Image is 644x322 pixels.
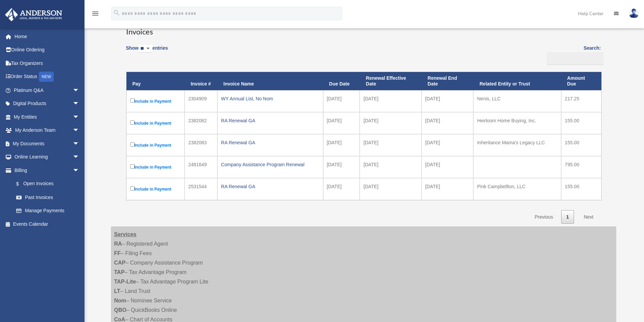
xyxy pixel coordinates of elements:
span: arrow_drop_down [73,137,86,151]
strong: FF [114,250,121,256]
a: Next [579,210,599,224]
td: [DATE] [360,90,422,112]
td: Nenis, LLC [473,90,561,112]
label: Include in Payment [130,97,181,105]
label: Include in Payment [130,141,181,149]
input: Include in Payment [130,98,135,103]
a: Events Calendar [5,217,90,231]
td: [DATE] [422,112,474,134]
span: arrow_drop_down [73,164,86,177]
a: Online Ordering [5,43,90,57]
th: Related Entity or Trust: activate to sort column ascending [473,72,561,90]
h3: Invoices [126,20,601,37]
img: User Pic [629,8,639,18]
td: [DATE] [422,178,474,200]
th: Pay: activate to sort column ascending [126,72,185,90]
strong: Nom [114,298,126,303]
td: [DATE] [360,178,422,200]
i: search [113,9,120,17]
td: 155.00 [561,134,601,156]
input: Include in Payment [130,164,135,169]
a: Billingarrow_drop_down [5,164,86,177]
a: menu [91,12,99,18]
td: Inheritance Mama's Legacy LLC [473,134,561,156]
td: [DATE] [422,134,474,156]
th: Due Date: activate to sort column ascending [323,72,360,90]
div: RA Renewal GA [221,138,319,147]
img: Anderson Advisors Platinum Portal [3,8,64,21]
input: Search: [547,52,603,65]
td: 217.25 [561,90,601,112]
strong: QBO [114,307,126,313]
label: Include in Payment [130,185,181,193]
div: Company Assistance Program Renewal [221,160,319,169]
td: [DATE] [323,178,360,200]
a: Digital Productsarrow_drop_down [5,97,90,110]
strong: Services [114,231,137,237]
a: Previous [529,210,558,224]
th: Invoice Name: activate to sort column ascending [217,72,323,90]
a: Order StatusNEW [5,70,90,84]
div: RA Renewal GA [221,116,319,125]
span: arrow_drop_down [73,150,86,164]
input: Include in Payment [130,142,135,147]
td: 2382083 [185,134,217,156]
span: arrow_drop_down [73,97,86,111]
span: arrow_drop_down [73,83,86,97]
div: NEW [39,72,54,82]
strong: LT [114,288,120,294]
div: WY Annual List, No Nom [221,94,319,103]
td: 155.00 [561,112,601,134]
a: Platinum Q&Aarrow_drop_down [5,83,90,97]
input: Include in Payment [130,186,135,191]
a: My Documentsarrow_drop_down [5,137,90,150]
td: [DATE] [323,156,360,178]
a: Past Invoices [9,191,86,204]
th: Renewal End Date: activate to sort column ascending [422,72,474,90]
td: [DATE] [360,134,422,156]
td: [DATE] [323,112,360,134]
th: Invoice #: activate to sort column descending [185,72,217,90]
td: [DATE] [360,112,422,134]
a: $Open Invoices [9,177,83,191]
a: My Entitiesarrow_drop_down [5,110,90,124]
a: Tax Organizers [5,56,90,70]
td: 155.00 [561,178,601,200]
td: 2382082 [185,112,217,134]
td: Heirloom Home Buying, Inc. [473,112,561,134]
strong: RA [114,241,122,247]
label: Show entries [126,44,168,59]
td: [DATE] [360,156,422,178]
strong: TAP-Lite [114,279,136,284]
label: Include in Payment [130,119,181,127]
td: [DATE] [422,90,474,112]
div: RA Renewal GA [221,182,319,191]
strong: TAP [114,269,125,275]
td: 2304909 [185,90,217,112]
th: Amount Due: activate to sort column ascending [561,72,601,90]
a: My Anderson Teamarrow_drop_down [5,124,90,137]
a: 1 [561,210,574,224]
td: 2531544 [185,178,217,200]
td: [DATE] [323,134,360,156]
span: arrow_drop_down [73,110,86,124]
label: Include in Payment [130,163,181,171]
select: Showentries [139,45,152,53]
td: [DATE] [422,156,474,178]
th: Renewal Effective Date: activate to sort column ascending [360,72,422,90]
span: arrow_drop_down [73,124,86,138]
span: $ [20,180,23,188]
td: Pink Campbellton, LLC [473,178,561,200]
a: Home [5,30,90,43]
input: Include in Payment [130,120,135,125]
strong: CAP [114,260,126,266]
td: 2481649 [185,156,217,178]
td: [DATE] [323,90,360,112]
td: 795.00 [561,156,601,178]
label: Search: [545,44,601,65]
a: Online Learningarrow_drop_down [5,150,90,164]
a: Manage Payments [9,204,86,218]
i: menu [91,9,99,18]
